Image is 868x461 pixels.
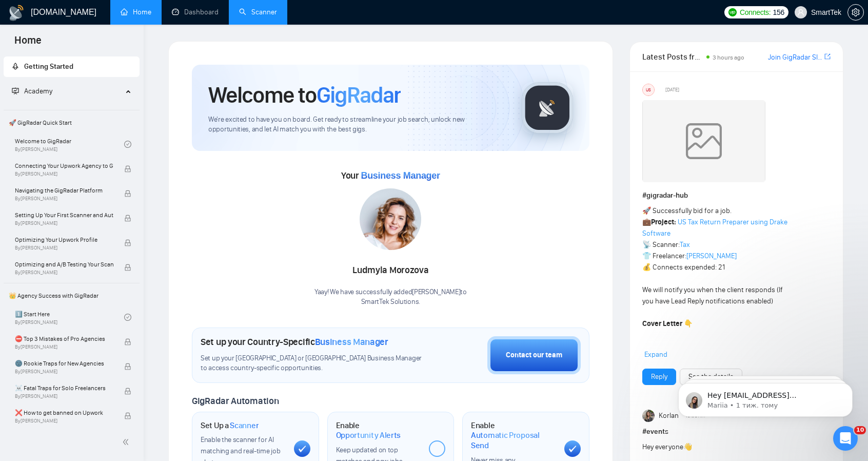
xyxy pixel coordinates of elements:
button: Reply [642,369,676,385]
span: lock [124,215,131,222]
a: setting [847,8,864,16]
img: logo [8,5,25,21]
span: lock [124,388,131,395]
span: By [PERSON_NAME] [15,270,113,276]
span: By [PERSON_NAME] [15,196,113,202]
button: Contact our team [487,336,581,374]
span: By [PERSON_NAME] [15,369,113,375]
span: GigRadar [317,81,401,109]
h1: Set Up a [201,420,259,431]
span: ☠️ Fatal Traps for Solo Freelancers [15,383,113,393]
span: lock [124,412,131,419]
img: Korlan [642,410,655,422]
span: lock [124,239,131,246]
span: lock [124,363,131,370]
a: Tax [680,240,690,249]
div: Contact our team [506,350,562,361]
span: Optimizing Your Upwork Profile [15,235,113,245]
span: [DATE] [665,85,679,94]
span: lock [124,338,131,345]
span: 🚀 GigRadar Quick Start [5,112,139,133]
span: 🌚 Rookie Traps for New Agencies [15,358,113,369]
div: Yaay! We have successfully added [PERSON_NAME] to [314,287,467,307]
span: export [824,52,831,61]
span: Connecting Your Upwork Agency to GigRadar [15,161,113,171]
span: rocket [12,63,19,70]
span: By [PERSON_NAME] [15,418,113,424]
span: By [PERSON_NAME] [15,245,113,251]
span: lock [124,165,131,172]
span: GigRadar Automation [192,395,279,407]
span: Optimizing and A/B Testing Your Scanner for Better Results [15,259,113,270]
a: Join GigRadar Slack Community [768,52,822,63]
span: Korlan [659,410,679,421]
span: user [797,9,804,16]
a: homeHome [121,8,151,16]
span: check-circle [124,141,131,148]
div: Ludmyla Morozova [314,262,467,279]
a: searchScanner [239,8,277,16]
span: ❌ How to get banned on Upwork [15,408,113,418]
span: 3 hours ago [713,54,744,61]
h1: Set up your Country-Specific [201,336,388,348]
span: Opportunity Alerts [336,430,401,440]
a: 1️⃣ Start HereBy[PERSON_NAME] [15,306,124,329]
span: Expand [644,350,667,359]
span: double-left [122,437,132,447]
span: Connects: [740,7,771,18]
span: Your [341,170,440,181]
img: gigradar-logo.png [522,82,573,133]
span: ⛔ Top 3 Mistakes of Pro Agencies [15,334,113,344]
a: Welcome to GigRadarBy[PERSON_NAME] [15,133,124,156]
span: Home [6,33,50,54]
span: lock [124,190,131,197]
h1: Welcome to [208,81,401,109]
span: check-circle [124,314,131,321]
span: By [PERSON_NAME] [15,220,113,226]
span: fund-projection-screen [12,87,19,94]
span: Academy [12,87,52,95]
h1: Enable [471,420,556,451]
span: Academy [24,87,52,95]
iframe: Intercom live chat [833,426,858,451]
span: setting [848,8,863,16]
img: upwork-logo.png [728,8,737,16]
span: 👋 [683,443,692,451]
span: Business Manager [315,336,388,348]
span: We're excited to have you on board. Get ready to streamline your job search, unlock new opportuni... [208,115,505,135]
p: SmartTek Solutions . [314,297,467,307]
a: [PERSON_NAME] [686,252,737,260]
span: 156 [773,7,784,18]
a: dashboardDashboard [172,8,219,16]
img: 1686180563762-112.jpg [360,188,421,250]
span: Getting Started [24,62,73,71]
h1: # events [642,426,831,437]
span: Latest Posts from the GigRadar Community [642,50,703,63]
span: Set up your [GEOGRAPHIC_DATA] or [GEOGRAPHIC_DATA] Business Manager to access country-specific op... [201,354,428,373]
a: export [824,52,831,62]
span: Business Manager [361,170,440,181]
div: US [643,84,654,95]
span: Setting Up Your First Scanner and Auto-Bidder [15,210,113,220]
h1: # gigradar-hub [642,190,831,201]
span: By [PERSON_NAME] [15,171,113,177]
img: weqQh+iSagEgQAAAABJRU5ErkJggg== [642,100,765,182]
strong: Cover Letter 👇 [642,319,693,328]
span: lock [124,264,131,271]
button: setting [847,4,864,21]
h1: Enable [336,420,421,440]
span: 10 [854,426,866,434]
span: Scanner [230,420,259,431]
span: By [PERSON_NAME] [15,393,113,399]
span: 👑 Agency Success with GigRadar [5,285,139,306]
a: Reply [651,371,667,382]
span: Automatic Proposal Send [471,430,556,450]
strong: Project: [651,218,676,226]
span: Navigating the GigRadar Platform [15,185,113,196]
iframe: Intercom notifications повідомлення [663,361,868,433]
span: By [PERSON_NAME] [15,344,113,350]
